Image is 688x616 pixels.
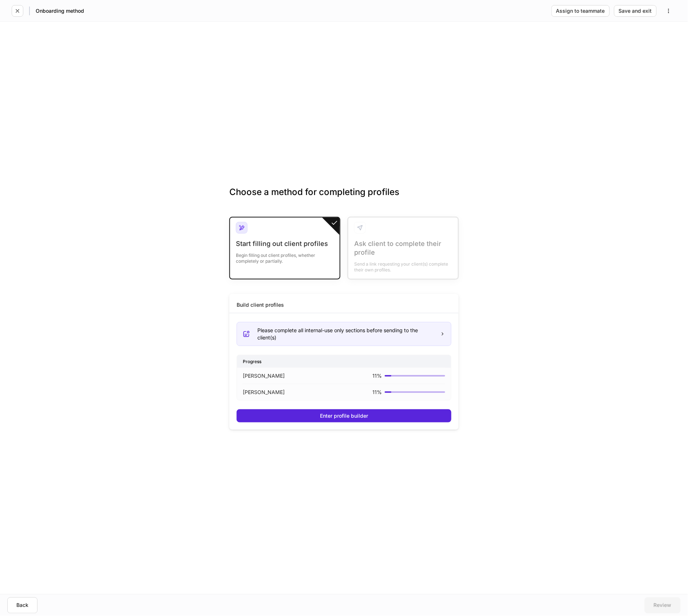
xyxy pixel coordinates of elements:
button: Save and exit [614,5,657,17]
div: Begin filling out client profiles, whether completely or partially. [236,248,334,264]
div: Progress [237,355,451,368]
button: Enter profile builder [237,409,451,422]
div: Start filling out client profiles [236,239,334,248]
h5: Onboarding method [36,7,84,15]
button: Back [7,597,37,613]
div: Back [16,603,28,608]
p: 11 % [372,372,382,379]
button: Assign to teammate [551,5,610,17]
h3: Choose a method for completing profiles [229,186,459,210]
div: Please complete all internal-use only sections before sending to the client(s) [257,327,434,341]
div: Save and exit [619,8,652,13]
p: [PERSON_NAME] [243,372,285,379]
div: Build client profiles [237,301,284,309]
p: 11 % [372,389,382,396]
div: Enter profile builder [320,413,368,418]
div: Assign to teammate [556,8,605,13]
p: [PERSON_NAME] [243,389,285,396]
